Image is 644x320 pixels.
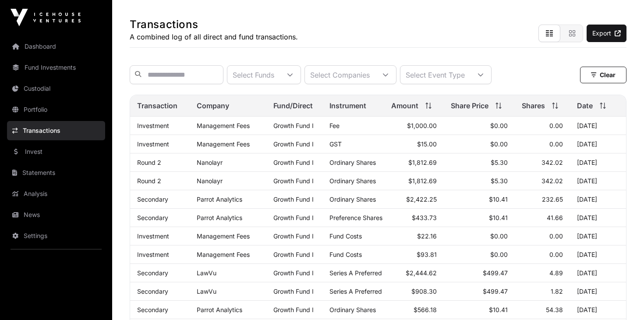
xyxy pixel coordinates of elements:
td: $93.81 [384,245,444,264]
td: [DATE] [570,172,626,190]
span: $10.41 [489,214,508,221]
span: 0.00 [549,232,563,240]
span: Date [577,100,593,111]
a: Round 2 [137,177,161,185]
td: [DATE] [570,209,626,227]
a: Growth Fund I [273,214,314,221]
a: Investment [137,232,169,240]
span: $499.47 [483,269,508,277]
a: LawVu [197,288,216,295]
td: $566.18 [384,301,444,319]
span: $10.41 [489,306,508,313]
td: [DATE] [570,301,626,319]
span: 0.00 [549,251,563,258]
a: Growth Fund I [273,288,314,295]
span: $10.41 [489,196,508,203]
span: $5.30 [491,177,508,185]
td: [DATE] [570,135,626,153]
span: $5.30 [491,159,508,166]
span: GST [329,140,342,148]
span: Amount [391,100,418,111]
a: Growth Fund I [273,232,314,240]
span: Ordinary Shares [329,159,376,166]
span: Transaction [137,100,177,111]
td: $22.16 [384,227,444,245]
a: Secondary [137,306,168,313]
td: $2,444.62 [384,264,444,282]
td: $15.00 [384,135,444,153]
span: 1.82 [551,288,563,295]
span: Ordinary Shares [329,177,376,185]
a: Analysis [7,184,105,203]
td: [DATE] [570,245,626,264]
a: Growth Fund I [273,251,314,258]
span: Share Price [451,100,488,111]
a: Parrot Analytics [197,196,242,203]
a: LawVu [197,269,216,277]
span: Series A Preferred Shares [329,269,403,277]
p: A combined log of all direct and fund transactions. [130,32,298,42]
a: Growth Fund I [273,196,314,203]
a: News [7,205,105,224]
a: Secondary [137,288,168,295]
span: $0.00 [490,251,508,258]
a: Growth Fund I [273,159,314,166]
span: $0.00 [490,232,508,240]
span: 0.00 [549,140,563,148]
a: Invest [7,142,105,161]
a: Nanolayr [197,159,223,166]
span: 0.00 [549,122,563,129]
td: $1,812.69 [384,153,444,172]
a: Parrot Analytics [197,214,242,221]
a: Statements [7,163,105,182]
span: Series A Preferred Shares [329,288,403,295]
span: Fund/Direct [273,100,313,111]
span: 4.89 [549,269,563,277]
div: Select Funds [227,66,280,84]
a: Growth Fund I [273,140,314,148]
td: [DATE] [570,264,626,282]
a: Investment [137,122,169,129]
span: 232.65 [542,196,563,203]
span: Shares [522,100,545,111]
p: Management Fees [197,122,259,129]
span: Fee [329,122,340,129]
a: Secondary [137,214,168,221]
h1: Transactions [130,18,298,32]
a: Investment [137,140,169,148]
a: Secondary [137,196,168,203]
td: $908.30 [384,282,444,301]
span: $0.00 [490,140,508,148]
a: Fund Investments [7,58,105,77]
span: 41.66 [547,214,563,221]
td: [DATE] [570,117,626,135]
a: Growth Fund I [273,269,314,277]
div: Select Companies [305,66,375,84]
a: Nanolayr [197,177,223,185]
a: Settings [7,226,105,245]
a: Growth Fund I [273,122,314,129]
span: Fund Costs [329,232,362,240]
span: Fund Costs [329,251,362,258]
td: $1,812.69 [384,172,444,190]
span: 342.02 [541,177,563,185]
p: Management Fees [197,251,259,258]
p: Management Fees [197,232,259,240]
td: [DATE] [570,190,626,209]
a: Transactions [7,121,105,140]
a: Investment [137,251,169,258]
img: Icehouse Ventures Logo [11,9,81,26]
a: Growth Fund I [273,177,314,185]
a: Round 2 [137,159,161,166]
a: Parrot Analytics [197,306,242,313]
span: Instrument [329,100,366,111]
span: 54.38 [546,306,563,313]
iframe: Chat Widget [600,278,644,320]
a: Dashboard [7,37,105,56]
a: Growth Fund I [273,306,314,313]
p: Management Fees [197,140,259,148]
button: Clear [580,67,626,83]
td: $1,000.00 [384,117,444,135]
span: 342.02 [541,159,563,166]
